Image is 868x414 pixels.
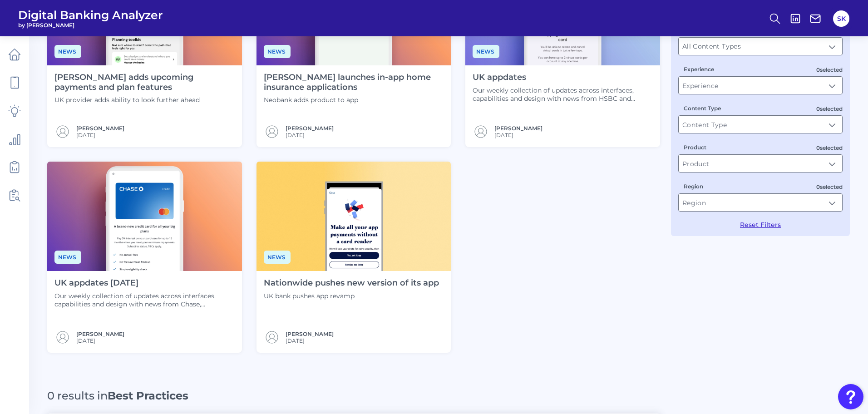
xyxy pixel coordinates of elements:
[76,132,124,138] span: [DATE]
[473,45,499,58] span: News
[54,45,81,58] span: News
[684,144,706,151] label: Product
[264,73,444,92] h4: [PERSON_NAME] launches in-app home insurance applications
[18,22,163,29] span: by [PERSON_NAME]
[264,278,439,288] h4: Nationwide pushes new version of its app
[76,330,124,337] a: [PERSON_NAME]
[264,252,291,261] a: News
[54,47,81,55] a: News
[286,337,334,344] span: [DATE]
[54,251,81,264] span: News
[47,389,188,402] div: 0 results in
[76,337,124,344] span: [DATE]
[54,252,81,261] a: News
[473,86,653,103] p: Our weekly collection of updates across interfaces, capabilities and design with news from HSBC a...
[679,194,842,211] input: Region
[264,251,291,264] span: News
[740,221,781,229] button: Reset Filters
[264,47,291,55] a: News
[684,183,703,190] label: Region
[108,389,188,402] span: Best Practices
[679,116,842,133] input: Content Type
[54,73,235,92] h4: [PERSON_NAME] adds upcoming payments and plan features
[473,73,653,83] h4: UK appdates
[684,66,714,73] label: Experience
[494,125,542,132] a: [PERSON_NAME]
[286,125,334,132] a: [PERSON_NAME]
[286,330,334,337] a: [PERSON_NAME]
[264,292,439,300] p: UK bank pushes app revamp
[473,47,499,55] a: News
[679,155,842,172] input: Product
[54,96,235,104] p: UK provider adds ability to look further ahead
[256,162,451,271] img: Nationwide.png
[679,77,842,94] input: Experience
[18,8,163,22] span: Digital Banking Analyzer
[833,10,849,27] button: SK
[54,292,235,308] p: Our weekly collection of updates across interfaces, capabilities and design with news from Chase,...
[54,278,235,288] h4: UK appdates [DATE]
[264,45,291,58] span: News
[47,162,242,271] img: News - Phone (30).png
[76,125,124,132] a: [PERSON_NAME]
[494,132,542,138] span: [DATE]
[838,384,863,409] button: Open Resource Center
[684,105,721,112] label: Content Type
[264,96,444,104] p: Neobank adds product to app
[286,132,334,138] span: [DATE]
